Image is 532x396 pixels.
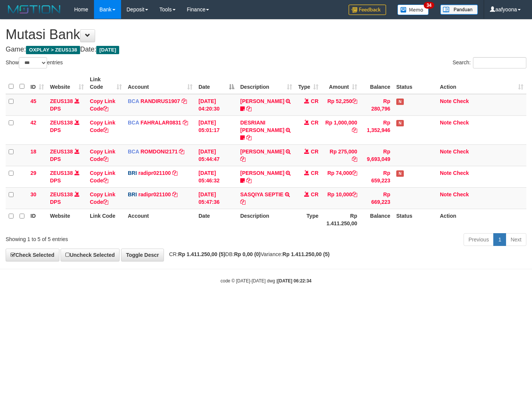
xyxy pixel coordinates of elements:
strong: Rp 0,00 (0) [234,251,261,257]
a: Check Selected [6,249,59,261]
span: CR [311,149,318,155]
th: Action [437,209,526,230]
td: Rp 10,000 [321,187,360,209]
td: Rp 659,223 [360,166,393,187]
a: Check [453,191,469,197]
img: Button%20Memo.svg [397,5,429,15]
a: ROMDONI2171 [141,149,178,155]
th: Website [47,209,87,230]
span: OXPLAY > ZEUS138 [26,46,80,54]
a: ZEUS138 [50,98,73,104]
td: Rp 52,250 [321,94,360,116]
a: ZEUS138 [50,149,73,155]
th: ID [27,209,47,230]
th: Date [196,209,237,230]
th: Rp 1.411.250,00 [321,209,360,230]
td: Rp 74,000 [321,166,360,187]
a: Previous [464,233,494,246]
td: [DATE] 05:46:32 [196,166,237,187]
a: ZEUS138 [50,191,73,197]
a: DESRIANI [PERSON_NAME] [240,120,284,133]
span: BCA [128,98,139,104]
span: CR [311,98,318,104]
th: Type [295,209,321,230]
a: Copy Link Code [90,120,115,133]
a: Copy MUHAMMAD IQB to clipboard [240,156,246,162]
span: CR [311,191,318,197]
a: Uncheck Selected [61,249,120,261]
td: DPS [47,166,87,187]
a: Copy Rp 52,250 to clipboard [352,98,357,104]
th: Link Code [87,209,125,230]
span: 45 [30,98,36,104]
td: Rp 9,693,049 [360,144,393,166]
a: Copy Rp 1,000,000 to clipboard [352,127,357,133]
strong: Rp 1.411.250,00 (5) [282,251,329,257]
td: Rp 1,352,946 [360,115,393,144]
img: Feedback.jpg [349,5,386,15]
th: Status [393,73,437,94]
td: DPS [47,115,87,144]
span: 34 [424,2,434,9]
span: BRI [128,191,137,197]
strong: [DATE] 06:22:34 [277,278,311,284]
td: Rp 275,000 [321,144,360,166]
span: BRI [128,170,137,176]
span: CR [311,120,318,126]
th: Type: activate to sort column ascending [295,73,321,94]
a: Copy Link Code [90,170,115,184]
a: [PERSON_NAME] [240,149,284,155]
span: CR: DB: Variance: [165,251,330,257]
a: 1 [493,233,506,246]
th: Amount: activate to sort column ascending [321,73,360,94]
span: 29 [30,170,36,176]
a: Note [440,120,452,126]
strong: Rp 1.411.250,00 (5) [178,251,225,257]
a: Copy Rp 74,000 to clipboard [352,170,357,176]
a: Copy Link Code [90,191,115,205]
a: Copy ROMDONI2171 to clipboard [179,149,184,155]
span: Has Note [396,170,404,177]
th: Balance [360,73,393,94]
span: Has Note [396,99,404,105]
span: 18 [30,149,36,155]
a: Copy DESRIANI NATALIS T to clipboard [246,135,252,141]
td: [DATE] 05:47:36 [196,187,237,209]
span: 30 [30,191,36,197]
a: Note [440,149,452,155]
label: Search: [453,57,526,68]
img: MOTION_logo.png [6,4,63,15]
td: [DATE] 04:20:30 [196,94,237,116]
th: ID: activate to sort column ascending [27,73,47,94]
a: Note [440,98,452,104]
a: Copy SASQIYA SEPTIE to clipboard [240,199,246,205]
a: ZEUS138 [50,120,73,126]
th: Action: activate to sort column ascending [437,73,526,94]
a: Note [440,170,452,176]
input: Search: [473,57,526,68]
a: Copy TENNY SETIAWAN to clipboard [246,106,252,112]
a: Copy radipr021100 to clipboard [172,170,177,176]
a: [PERSON_NAME] [240,98,284,104]
span: 42 [30,120,36,126]
th: Link Code: activate to sort column ascending [87,73,125,94]
a: Check [453,120,469,126]
a: Check [453,98,469,104]
a: FAHRALAR0831 [141,120,181,126]
td: Rp 1,000,000 [321,115,360,144]
th: Description: activate to sort column ascending [237,73,295,94]
div: Showing 1 to 5 of 5 entries [6,232,216,243]
small: code © [DATE]-[DATE] dwg | [221,278,312,284]
a: Copy RANDIRUS1907 to clipboard [182,98,187,104]
img: panduan.png [440,5,478,15]
td: DPS [47,94,87,116]
a: ZEUS138 [50,170,73,176]
th: Website: activate to sort column ascending [47,73,87,94]
span: [DATE] [96,46,119,54]
a: radipr021100 [138,191,171,197]
a: Check [453,149,469,155]
a: Next [506,233,526,246]
th: Account [125,209,196,230]
th: Account: activate to sort column ascending [125,73,196,94]
th: Balance [360,209,393,230]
